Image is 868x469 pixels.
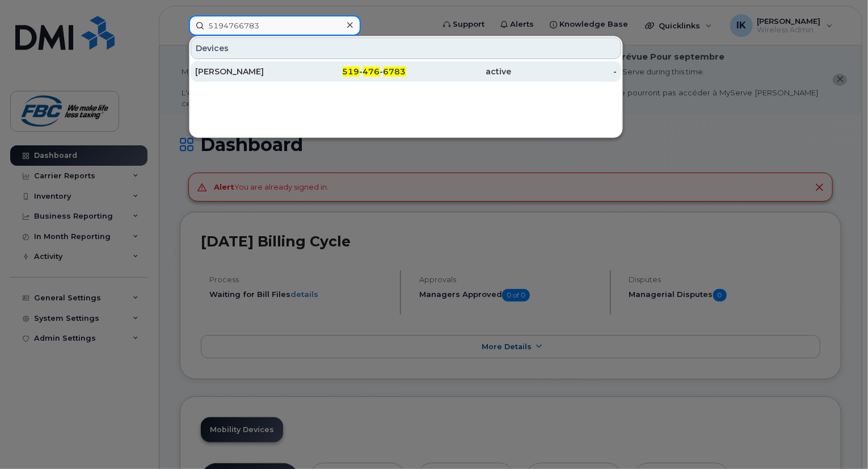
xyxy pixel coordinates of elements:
div: Devices [191,37,621,59]
div: - [511,66,617,77]
span: 476 [363,66,380,77]
span: 519 [343,66,360,77]
span: 6783 [384,66,406,77]
div: [PERSON_NAME] [195,66,301,77]
a: [PERSON_NAME]519-476-6783active- [191,61,621,82]
div: active [406,66,512,77]
div: - - [301,66,406,77]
